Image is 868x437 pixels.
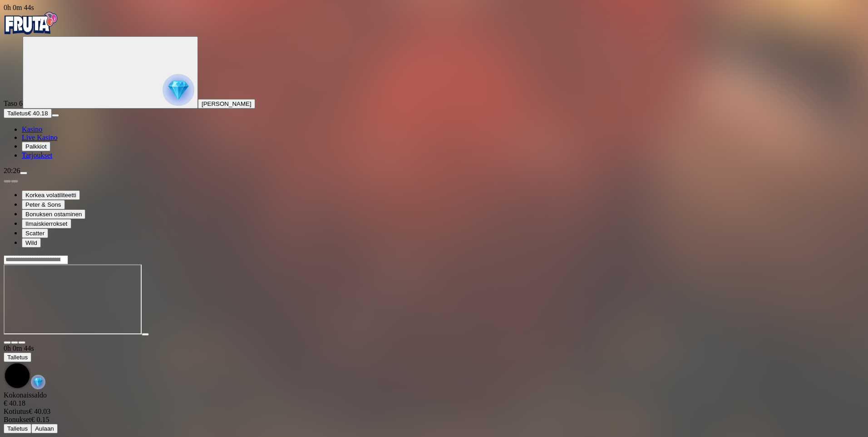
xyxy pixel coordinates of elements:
[4,341,11,344] button: close icon
[22,142,50,151] button: Palkkiot
[22,219,71,228] button: Ilmaiskierrokset
[25,239,37,246] span: Wild
[4,416,864,424] div: € 0.15
[31,424,58,433] button: Aulaan
[4,391,864,433] div: Game menu content
[23,36,198,109] button: reward progress
[202,100,252,107] span: [PERSON_NAME]
[4,125,864,159] nav: Main menu
[4,391,864,407] div: Kokonaissaldo
[4,344,864,391] div: Game menu
[22,209,85,219] button: Bonuksen ostaminen
[4,407,29,415] span: Kotiutus
[4,407,864,416] div: € 40.03
[7,110,28,117] span: Talletus
[4,424,31,433] button: Talletus
[22,238,41,248] button: Wild
[25,220,68,227] span: Ilmaiskierrokset
[11,180,18,183] button: next slide
[4,12,58,35] img: Fruta
[11,341,18,344] button: chevron-down icon
[22,134,58,141] a: Live Kasino
[22,200,65,209] button: Peter & Sons
[4,180,11,183] button: prev slide
[4,4,34,11] span: user session time
[31,375,45,389] img: reward-icon
[22,190,80,200] button: Korkea volatiliteetti
[4,12,864,159] nav: Primary
[7,354,28,361] span: Talletus
[52,114,59,117] button: menu
[25,230,44,237] span: Scatter
[18,341,25,344] button: fullscreen icon
[28,110,48,117] span: € 40.18
[25,211,82,218] span: Bonuksen ostaminen
[198,99,255,109] button: [PERSON_NAME]
[25,201,61,208] span: Peter & Sons
[22,151,52,159] a: Tarjoukset
[4,99,23,107] span: Taso 6
[4,109,52,118] button: Talletusplus icon€ 40.18
[22,125,42,133] a: Kasino
[4,264,142,334] iframe: Barbarossa
[4,399,864,407] div: € 40.18
[4,416,31,423] span: Bonukset
[4,28,58,36] a: Fruta
[4,344,34,352] span: user session time
[142,333,149,336] button: play icon
[4,255,68,264] input: Search
[4,167,20,174] span: 20:26
[22,228,48,238] button: Scatter
[163,74,194,106] img: reward progress
[7,425,28,432] span: Talletus
[35,425,54,432] span: Aulaan
[25,192,76,199] span: Korkea volatiliteetti
[4,353,31,362] button: Talletus
[25,143,47,150] span: Palkkiot
[20,172,27,174] button: menu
